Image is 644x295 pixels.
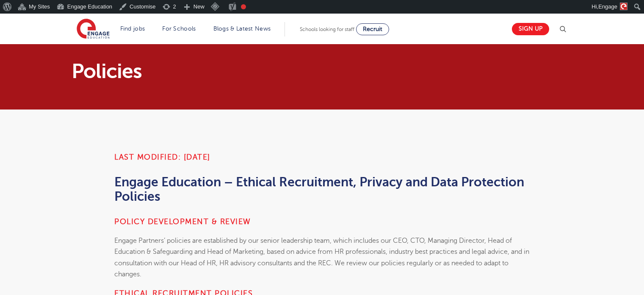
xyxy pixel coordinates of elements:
span: Schools looking for staff [300,26,354,32]
a: Find jobs [120,25,145,32]
img: Engage Education [77,19,110,40]
span: Engage [598,3,617,10]
strong: Policy development & review [114,217,251,226]
a: For Schools [162,25,196,32]
a: Blogs & Latest News [213,25,271,32]
a: Sign up [512,23,549,35]
p: Engage Partners’ policies are established by our senior leadership team, which includes our CEO, ... [114,235,530,280]
strong: Last Modified: [DATE] [114,153,210,161]
h1: Policies [72,61,401,81]
a: Recruit [356,23,389,35]
span: Recruit [363,26,382,32]
div: Needs improvement [241,4,246,9]
h2: Engage Education – Ethical Recruitment, Privacy and Data Protection Policies [114,175,530,204]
